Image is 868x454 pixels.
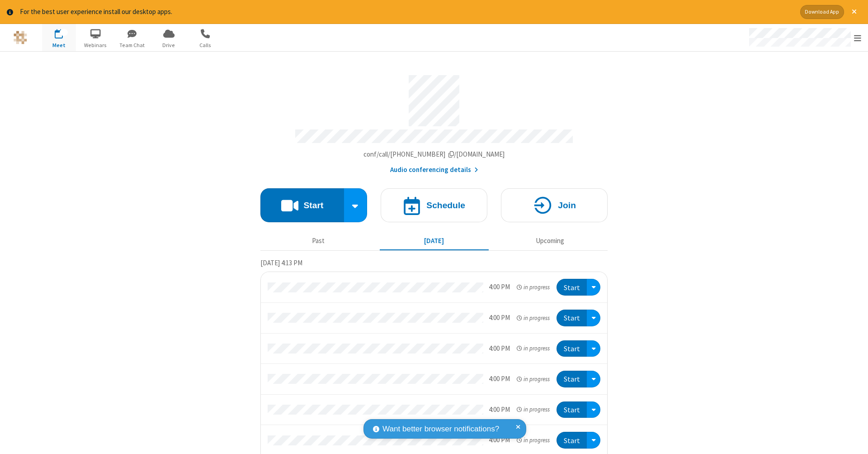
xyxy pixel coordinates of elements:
[115,41,149,49] span: Team Chat
[557,432,587,449] button: Start
[587,401,600,418] div: Open menu
[501,188,608,222] button: Join
[587,371,600,387] div: Open menu
[42,41,76,49] span: Meet
[517,436,550,444] em: in progress
[79,41,113,49] span: Webinars
[587,279,600,296] div: Open menu
[517,283,550,292] em: in progress
[495,233,604,250] button: Upcoming
[60,29,68,36] div: 13
[20,7,793,17] div: For the best user experience install our desktop apps.
[587,432,600,449] div: Open menu
[517,344,550,353] em: in progress
[380,233,489,250] button: [DATE]
[189,41,222,49] span: Calls
[260,188,344,222] button: Start
[344,188,368,222] div: Start conference options
[489,344,510,354] div: 4:00 PM
[557,279,587,296] button: Start
[303,201,323,210] h4: Start
[152,41,186,49] span: Drive
[845,430,861,448] iframe: Chat
[557,371,587,387] button: Start
[489,282,510,292] div: 4:00 PM
[426,201,465,210] h4: Schedule
[3,24,37,51] button: Logo
[382,423,499,435] span: Want better browser notifications?
[390,165,478,175] button: Audio conferencing details
[14,31,27,44] img: QA Selenium DO NOT DELETE OR CHANGE
[587,340,600,357] div: Open menu
[517,405,550,414] em: in progress
[517,375,550,383] em: in progress
[489,313,510,323] div: 4:00 PM
[587,310,600,326] div: Open menu
[260,258,302,267] span: [DATE] 4:13 PM
[557,340,587,357] button: Start
[800,5,844,19] button: Download App
[489,374,510,384] div: 4:00 PM
[363,150,505,158] span: Copy my meeting room link
[847,5,861,19] button: Close alert
[264,233,373,250] button: Past
[558,201,576,210] h4: Join
[381,188,487,222] button: Schedule
[260,68,608,175] section: Account details
[363,149,505,160] button: Copy my meeting room linkCopy my meeting room link
[517,314,550,322] em: in progress
[557,310,587,326] button: Start
[557,401,587,418] button: Start
[489,405,510,415] div: 4:00 PM
[741,24,868,51] div: Open menu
